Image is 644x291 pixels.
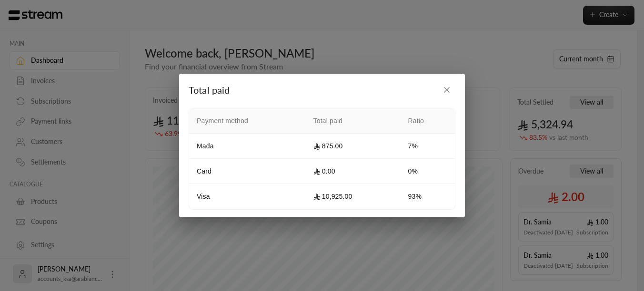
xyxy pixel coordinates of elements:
h2: Total paid [189,81,455,98]
th: Total paid [306,108,401,134]
th: Ratio [401,108,455,134]
td: Mada [189,134,306,159]
td: 10,925.00 [306,184,401,209]
td: Visa [189,184,306,209]
td: 93% [401,184,455,209]
td: 7% [401,134,455,159]
td: 875.00 [306,134,401,159]
td: 0% [401,159,455,184]
th: Payment method [189,108,306,134]
td: Card [189,159,306,184]
td: 0.00 [306,159,401,184]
